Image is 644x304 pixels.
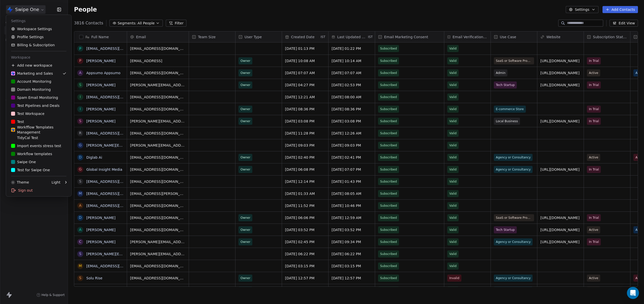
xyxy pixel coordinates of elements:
[8,41,69,49] a: Billing & Subscription
[11,103,60,108] div: Test Pipelines and Deals
[11,119,24,124] div: Test
[8,186,69,194] div: Sign out
[8,61,69,69] div: Add new workspace
[11,71,53,76] div: Marketing and Sales
[11,159,36,164] div: Swipe One
[8,25,69,33] a: Workspace Settings
[52,180,60,185] div: Light
[11,111,45,116] div: Test Workspace
[11,87,51,92] div: Domain Monitoring
[11,128,15,132] img: Swipe%20One%20Logo%201-1.svg
[11,95,58,100] div: Spam Email Monitoring
[11,79,51,84] div: Account Monitoring
[11,125,66,135] div: Workfflow Templates Management
[11,180,29,185] div: Theme
[8,17,69,25] div: Settings
[11,167,50,172] div: Test for Swipe One
[11,151,52,156] div: Workflow templates
[8,33,69,41] a: Profile Settings
[11,135,38,140] div: TidyCal Test
[8,53,69,61] div: Workspace
[11,143,61,148] div: Import events stress test
[11,71,15,75] img: Swipe%20One%20Logo%201-1.svg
